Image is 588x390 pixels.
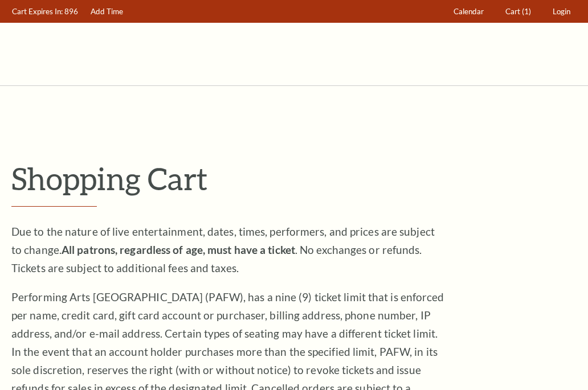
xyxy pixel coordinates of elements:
[553,7,570,16] span: Login
[548,1,576,23] a: Login
[500,1,537,23] a: Cart (1)
[448,1,489,23] a: Calendar
[85,1,129,23] a: Add Time
[64,7,78,16] span: 896
[11,225,435,274] span: Due to the nature of live entertainment, dates, times, performers, and prices are subject to chan...
[505,7,520,16] span: Cart
[62,243,295,256] strong: All patrons, regardless of age, must have a ticket
[454,7,484,16] span: Calendar
[12,7,63,16] span: Cart Expires In:
[522,7,531,16] span: (1)
[11,160,577,197] p: Shopping Cart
